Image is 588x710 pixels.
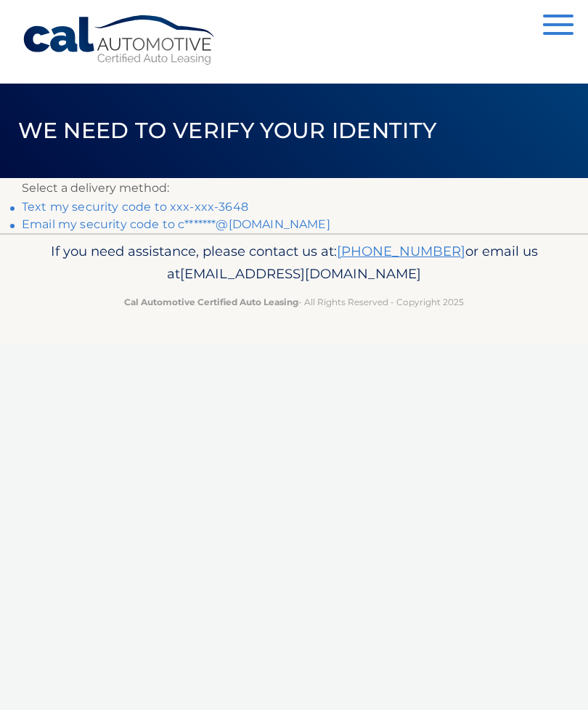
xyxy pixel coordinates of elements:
[22,200,248,214] a: Text my security code to xxx-xxx-3648
[18,117,437,144] span: We need to verify your identity
[22,294,566,310] p: - All Rights Reserved - Copyright 2025
[124,296,298,307] strong: Cal Automotive Certified Auto Leasing
[543,15,573,39] button: Menu
[180,265,421,282] span: [EMAIL_ADDRESS][DOMAIN_NAME]
[22,178,566,198] p: Select a delivery method:
[22,15,218,66] a: Cal Automotive
[22,240,566,286] p: If you need assistance, please contact us at: or email us at
[22,217,330,231] a: Email my security code to c*******@[DOMAIN_NAME]
[337,243,465,259] a: [PHONE_NUMBER]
